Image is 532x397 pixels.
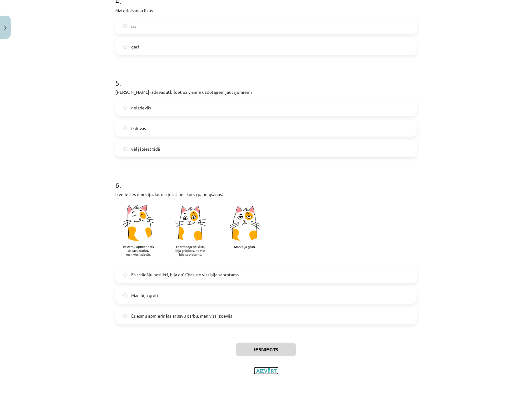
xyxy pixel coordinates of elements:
button: Aizvērt [254,368,278,374]
input: Man bija grūti [123,293,127,297]
span: garš [131,43,139,50]
input: neizdevās [123,106,127,110]
input: Es esmu apmierināts ar savu darbu, man viss izdevās [123,314,127,318]
p: [PERSON_NAME] izdevās atbildēt uz visiem uzdotajiem jautājumiem? [115,89,417,95]
input: garš [123,45,127,49]
button: Iesniegts [236,343,296,356]
input: īss [123,24,127,28]
span: izdevās [131,125,146,132]
span: Es strādāju neslikti, bija grūtības, ne viss bija saprotams [131,271,239,278]
h1: 6 . [115,170,417,189]
span: vēl jāpiestrādā [131,146,160,152]
input: Es strādāju neslikti, bija grūtības, ne viss bija saprotams [123,273,127,277]
input: vēl jāpiestrādā [123,147,127,151]
p: Materiāls man likās [115,7,417,14]
span: Man bija grūti [131,292,158,299]
input: izdevās [123,126,127,130]
span: neizdevās [131,104,151,111]
span: īss [131,23,136,29]
h1: 5 . [115,68,417,87]
p: Izvēlieties emociju, kuru izjūtat pēc kursa pabeigšanas: [115,191,417,198]
span: Es esmu apmierināts ar savu darbu, man viss izdevās [131,313,232,319]
img: icon-close-lesson-0947bae3869378f0d4975bcd49f059093ad1ed9edebbc8119c70593378902aed.svg [4,26,7,30]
